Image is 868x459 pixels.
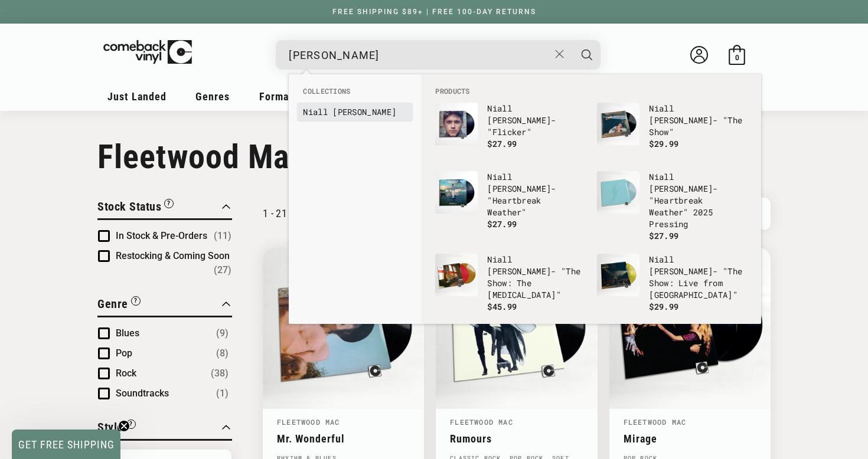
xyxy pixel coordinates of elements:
[429,248,591,319] li: products: Niall Horan - "The Show: The Encore"
[97,297,128,311] span: Genre
[649,301,678,312] span: $29.99
[216,346,229,360] span: Number of products: (8)
[450,432,583,445] a: Rumours
[487,254,585,301] p: - "The Show: The [MEDICAL_DATA]"
[277,417,340,427] a: Fleetwood Mac
[649,103,747,138] p: - "The Show"
[321,8,548,16] a: FREE SHIPPING $89+ | FREE 100-DAY RETURNS
[597,254,639,296] img: Niall Horan - "The Show: Live from Madison Square Garden"
[429,86,753,97] li: Products
[435,103,478,145] img: Niall Horan - "Flicker"
[649,171,674,182] b: Niall
[97,137,771,176] h1: Fleetwood Mac
[435,103,585,159] a: Niall Horan - "Flicker" Niall [PERSON_NAME]- "Flicker" $27.99
[303,106,407,118] a: Niall [PERSON_NAME]
[487,254,512,265] b: Niall
[597,103,747,159] a: Niall Horan - "The Show" Niall [PERSON_NAME]- "The Show" $29.99
[487,103,512,114] b: Niall
[211,366,229,381] span: Number of products: (38)
[97,418,136,439] button: Filter by Style
[649,103,674,114] b: Niall
[216,326,229,340] span: Number of products: (9)
[624,417,687,427] a: Fleetwood Mac
[107,90,167,103] span: Just Landed
[649,254,747,301] p: - "The Show: Live from [GEOGRAPHIC_DATA]"
[289,43,549,67] input: When autocomplete results are available use up and down arrows to review and enter to select
[97,295,141,316] button: Filter by Genre
[297,86,413,103] li: Collections
[18,438,115,451] span: GET FREE SHIPPING
[216,386,229,401] span: Number of products: (1)
[487,103,585,138] p: - "Flicker"
[649,254,674,265] b: Niall
[735,53,739,62] span: 0
[214,263,231,277] span: Number of products: (27)
[116,250,230,261] span: Restocking & Coming Soon
[487,138,517,149] span: $27.99
[118,420,130,432] button: Close teaser
[649,114,713,126] b: [PERSON_NAME]
[591,165,753,248] li: products: Niall Horan - "Heartbreak Weather" 2025 Pressing
[597,254,747,313] a: Niall Horan - "The Show: Live from Madison Square Garden" Niall [PERSON_NAME]- "The Show: Live fr...
[214,229,231,243] span: Number of products: (11)
[649,183,713,194] b: [PERSON_NAME]
[591,248,753,319] li: products: Niall Horan - "The Show: Live from Madison Square Garden"
[435,254,478,296] img: Niall Horan - "The Show: The Encore"
[487,301,517,312] span: $45.99
[12,430,120,459] div: GET FREE SHIPPINGClose teaser
[649,138,678,149] span: $29.99
[597,103,639,145] img: Niall Horan - "The Show"
[116,230,207,241] span: In Stock & Pre-Orders
[429,97,591,165] li: products: Niall Horan - "Flicker"
[97,199,161,214] span: Stock Status
[487,114,551,126] b: [PERSON_NAME]
[649,265,713,277] b: [PERSON_NAME]
[297,103,413,122] li: collections: Niall Horan
[487,171,585,218] p: - "Heartbreak Weather"
[116,368,136,379] span: Rock
[97,198,174,218] button: Filter by Stock Status
[597,171,747,242] a: Niall Horan - "Heartbreak Weather" 2025 Pressing Niall [PERSON_NAME]- "Heartbreak Weather" 2025 P...
[487,218,517,229] span: $27.99
[487,265,551,277] b: [PERSON_NAME]
[572,40,602,70] button: Search
[435,254,585,313] a: Niall Horan - "The Show: The Encore" Niall [PERSON_NAME]- "The Show: The [MEDICAL_DATA]" $45.99
[276,40,601,70] div: Search
[116,327,139,339] span: Blues
[277,432,410,445] a: Mr. Wonderful
[450,417,513,427] a: Fleetwood Mac
[97,420,123,434] span: Style
[116,388,169,399] span: Soundtracks
[332,106,396,117] b: [PERSON_NAME]
[649,230,678,241] span: $27.99
[259,90,298,103] span: Formats
[435,171,585,230] a: Niall Horan - "Heartbreak Weather" Niall [PERSON_NAME]- "Heartbreak Weather" $27.99
[116,347,132,359] span: Pop
[487,171,512,182] b: Niall
[195,90,230,103] span: Genres
[597,171,639,214] img: Niall Horan - "Heartbreak Weather" 2025 Pressing
[624,432,756,445] a: Mirage
[435,171,478,214] img: Niall Horan - "Heartbreak Weather"
[303,106,328,117] b: Niall
[263,207,354,219] p: 1 - 21 of 38 products
[487,183,551,194] b: [PERSON_NAME]
[289,74,421,127] div: Collections
[429,165,591,236] li: products: Niall Horan - "Heartbreak Weather"
[649,171,747,230] p: - "Heartbreak Weather" 2025 Pressing
[591,97,753,165] li: products: Niall Horan - "The Show"
[421,74,761,324] div: Products
[549,41,571,67] button: Close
